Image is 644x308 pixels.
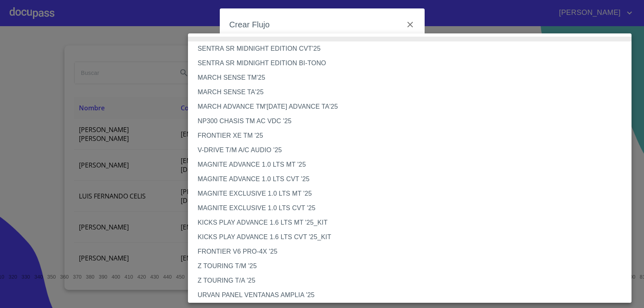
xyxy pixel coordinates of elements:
li: KICKS PLAY ADVANCE 1.6 LTS CVT '25_KIT [188,230,638,244]
li: MARCH ADVANCE TM'[DATE] ADVANCE TA'25 [188,99,638,114]
li: MAGNITE ADVANCE 1.0 LTS MT '25 [188,157,638,172]
li: NP300 CHASIS TM AC VDC '25 [188,114,638,128]
li: Z TOURING T/M '25 [188,259,638,273]
li: MAGNITE EXCLUSIVE 1.0 LTS CVT '25 [188,201,638,215]
li: MAGNITE ADVANCE 1.0 LTS CVT '25 [188,172,638,186]
li: Z TOURING T/A '25 [188,273,638,288]
li: URVAN PANEL VENTANAS AMPLIA '25 [188,288,638,302]
li: KICKS PLAY ADVANCE 1.6 LTS MT '25_KIT [188,215,638,230]
li: MARCH SENSE TM'25 [188,70,638,85]
li: FRONTIER V6 PRO-4X '25 [188,244,638,259]
li: FRONTIER XE TM '25 [188,128,638,143]
li: MARCH SENSE TA'25 [188,85,638,99]
li: V-DRIVE T/M A/C AUDIO '25 [188,143,638,157]
li: SENTRA SR MIDNIGHT EDITION BI-TONO [188,56,638,70]
li: SENTRA SR MIDNIGHT EDITION CVT'25 [188,41,638,56]
li: MAGNITE EXCLUSIVE 1.0 LTS MT '25 [188,186,638,201]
